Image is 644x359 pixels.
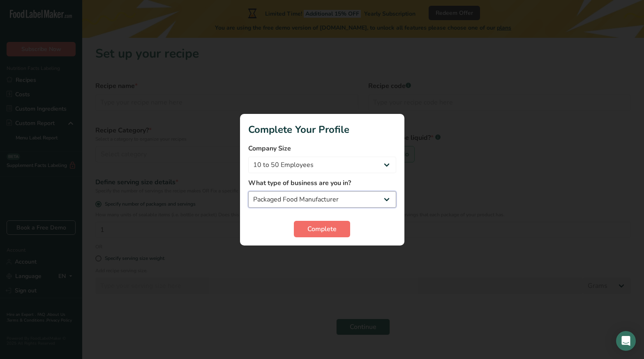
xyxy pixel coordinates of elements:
div: Open Intercom Messenger [616,331,636,351]
h1: Complete Your Profile [248,122,396,137]
label: What type of business are you in? [248,178,396,188]
label: Company Size [248,144,396,153]
span: Complete [307,224,337,234]
button: Complete [294,221,350,237]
